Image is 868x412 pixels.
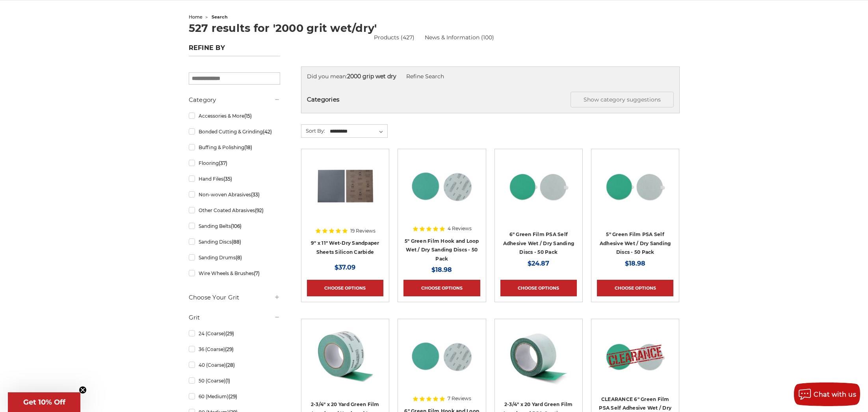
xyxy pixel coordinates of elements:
[335,264,355,271] span: $37.09
[410,155,473,218] img: Side-by-side 5-inch green film hook and loop sanding disc p60 grit and loop back
[189,23,680,33] h1: 527 results for '2000 grit wet/dry'
[231,223,242,229] span: (106)
[311,240,379,255] a: 9" x 11" Wet-Dry Sandpaper Sheets Silicon Carbide
[219,160,227,166] span: (37)
[403,325,480,401] a: 6-inch 60-grit green film hook and loop sanding discs with fast cutting aluminum oxide for coarse...
[403,280,480,296] a: Choose Options
[189,172,280,186] a: Hand Files
[244,113,252,119] span: (15)
[307,92,674,107] h5: Categories
[307,72,674,81] div: Did you mean:
[189,342,280,356] a: 36 (Coarse)
[223,176,232,182] span: (35)
[301,125,325,137] label: Sort By:
[8,392,80,412] div: Get 10% OffClose teaser
[307,280,383,296] a: Choose Options
[528,260,549,267] span: $24.87
[189,95,280,105] h5: Category
[225,331,234,336] span: (29)
[189,219,280,233] a: Sanding Belts
[189,44,280,56] h5: Refine by
[597,155,673,231] a: 5-inch 80-grit durable green film PSA disc for grinding and paint removal on coated surfaces
[425,33,494,42] a: News & Information (100)
[347,73,396,80] strong: 2000 grip wet dry
[625,260,645,267] span: $18.98
[254,270,260,276] span: (7)
[500,325,577,401] a: Premium Green Film Sandpaper Roll with PSA for professional-grade sanding, 2 3/4" x 20 yards.
[189,188,280,201] a: Non-woven Abrasives
[189,125,280,139] a: Bonded Cutting & Grinding
[212,14,228,20] span: search
[406,73,444,80] a: Refine Search
[225,346,234,352] span: (29)
[263,129,272,135] span: (42)
[189,14,203,20] a: home
[189,156,280,170] a: Flooring
[329,126,387,137] select: Sort By:
[189,313,280,322] h5: Grit
[189,203,280,217] a: Other Coated Abrasives
[189,358,280,372] a: 40 (Coarse)
[225,378,230,384] span: (1)
[189,251,280,264] a: Sanding Drums
[597,325,673,401] a: CLEARANCE 6" Green Film PSA Self Adhesive Wet / Dry Sanding Discs
[314,325,377,388] img: Green Film Longboard Sandpaper Roll ideal for automotive sanding and bodywork preparation.
[251,192,260,198] span: (33)
[503,231,574,255] a: 6" Green Film PSA Self Adhesive Wet / Dry Sanding Discs - 50 Pack
[189,266,280,280] a: Wire Wheels & Brushes
[604,155,667,218] img: 5-inch 80-grit durable green film PSA disc for grinding and paint removal on coated surfaces
[226,362,235,368] span: (28)
[189,293,280,302] h5: Choose Your Grit
[597,280,673,296] a: Choose Options
[374,34,414,41] a: Products (427)
[814,391,856,398] span: Chat with us
[189,327,280,340] a: 24 (Coarse)
[405,238,479,262] a: 5" Green Film Hook and Loop Wet / Dry Sanding Discs - 50 Pack
[600,231,671,255] a: 5" Green Film PSA Self Adhesive Wet / Dry Sanding Discs - 50 Pack
[189,390,280,403] a: 60 (Medium)
[604,325,667,388] img: CLEARANCE 6" Green Film PSA Self Adhesive Wet / Dry Sanding Discs
[507,155,570,218] img: 6-inch 600-grit green film PSA disc with green polyester film backing for metal grinding and bare...
[79,386,87,394] button: Close teaser
[410,325,473,388] img: 6-inch 60-grit green film hook and loop sanding discs with fast cutting aluminum oxide for coarse...
[500,280,577,296] a: Choose Options
[229,394,237,399] span: (29)
[236,255,242,261] span: (8)
[189,374,280,388] a: 50 (Coarse)
[307,155,383,231] a: 9" x 11" Wet-Dry Sandpaper Sheets Silicon Carbide
[307,325,383,401] a: Green Film Longboard Sandpaper Roll ideal for automotive sanding and bodywork preparation.
[244,144,252,150] span: (18)
[571,92,674,107] button: Show category suggestions
[255,207,264,213] span: (92)
[507,325,570,388] img: Premium Green Film Sandpaper Roll with PSA for professional-grade sanding, 2 3/4" x 20 yards.
[500,155,577,231] a: 6-inch 600-grit green film PSA disc with green polyester film backing for metal grinding and bare...
[314,155,377,218] img: 9" x 11" Wet-Dry Sandpaper Sheets Silicon Carbide
[189,109,280,123] a: Accessories & More
[189,140,280,154] a: Buffing & Polishing
[23,398,65,406] span: Get 10% Off
[431,266,452,273] span: $18.98
[189,235,280,249] a: Sanding Discs
[232,239,241,245] span: (88)
[350,229,375,233] span: 19 Reviews
[794,382,860,406] button: Chat with us
[403,155,480,231] a: Side-by-side 5-inch green film hook and loop sanding disc p60 grit and loop back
